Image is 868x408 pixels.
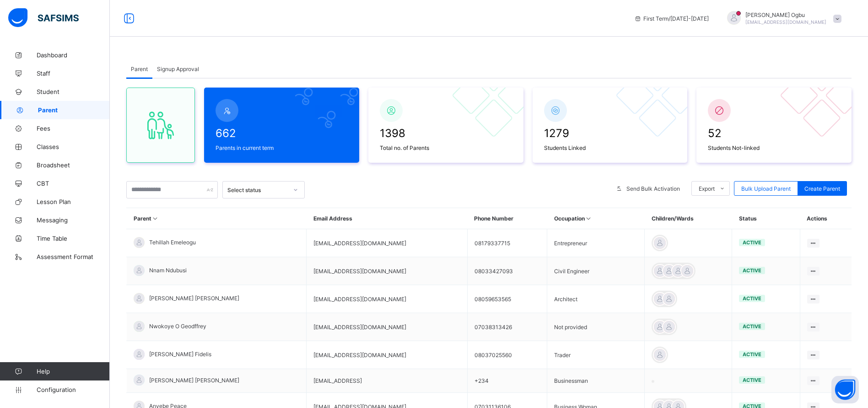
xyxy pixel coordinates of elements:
[743,239,761,246] span: active
[157,66,199,72] span: Signup Approval
[732,208,800,229] th: Status
[467,229,547,257] td: 08179337715
[37,88,110,95] span: Student
[547,257,645,285] td: Civil Engineer
[743,351,761,358] span: active
[37,253,110,260] span: Assessment Format
[307,313,467,341] td: [EMAIL_ADDRESS][DOMAIN_NAME]
[307,341,467,369] td: [EMAIL_ADDRESS][DOMAIN_NAME]
[227,187,288,193] div: Select status
[37,235,110,242] span: Time Table
[547,313,645,341] td: Not provided
[467,285,547,313] td: 08059653565
[467,257,547,285] td: 08033427093
[547,285,645,313] td: Architect
[718,11,846,26] div: AnnOgbu
[741,185,791,192] span: Bulk Upload Parent
[467,341,547,369] td: 08037025560
[743,267,761,274] span: active
[745,19,826,25] span: [EMAIL_ADDRESS][DOMAIN_NAME]
[37,198,110,205] span: Lesson Plan
[37,386,109,393] span: Configuration
[800,208,852,229] th: Actions
[37,216,110,224] span: Messaging
[37,70,110,77] span: Staff
[544,127,676,140] span: 1279
[37,143,110,150] span: Classes
[149,267,187,274] span: Nnam Ndubusi
[37,180,110,187] span: CBT
[634,15,709,22] span: session/term information
[149,377,239,384] span: [PERSON_NAME] [PERSON_NAME]
[743,377,761,383] span: active
[149,239,196,246] span: Tehillah Emeleogu
[626,185,680,192] span: Send Bulk Activation
[37,51,110,59] span: Dashboard
[645,208,732,229] th: Children/Wards
[544,144,676,151] span: Students Linked
[585,215,593,222] i: Sort in Ascending Order
[380,127,512,140] span: 1398
[380,144,512,151] span: Total no. of Parents
[307,369,467,393] td: [EMAIL_ADDRESS]
[149,351,211,358] span: [PERSON_NAME] Fidelis
[37,368,109,375] span: Help
[307,285,467,313] td: [EMAIL_ADDRESS][DOMAIN_NAME]
[37,125,110,132] span: Fees
[547,341,645,369] td: Trader
[8,8,79,28] img: safsims
[216,127,348,140] span: 662
[151,215,159,222] i: Sort in Ascending Order
[127,208,307,229] th: Parent
[467,208,547,229] th: Phone Number
[708,127,840,140] span: 52
[149,295,239,302] span: [PERSON_NAME] [PERSON_NAME]
[37,161,110,169] span: Broadsheet
[547,229,645,257] td: Entrepreneur
[307,229,467,257] td: [EMAIL_ADDRESS][DOMAIN_NAME]
[699,185,715,192] span: Export
[149,323,206,330] span: Nwokoye O Geodffrey
[547,208,645,229] th: Occupation
[131,66,148,72] span: Parent
[38,106,110,114] span: Parent
[831,376,859,403] button: Open asap
[743,295,761,302] span: active
[467,313,547,341] td: 07038313426
[745,11,826,18] span: [PERSON_NAME] Ogbu
[804,185,840,192] span: Create Parent
[743,323,761,330] span: active
[467,369,547,393] td: +234
[547,369,645,393] td: Businessman
[708,144,840,151] span: Students Not-linked
[216,144,348,151] span: Parents in current term
[307,257,467,285] td: [EMAIL_ADDRESS][DOMAIN_NAME]
[307,208,467,229] th: Email Address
